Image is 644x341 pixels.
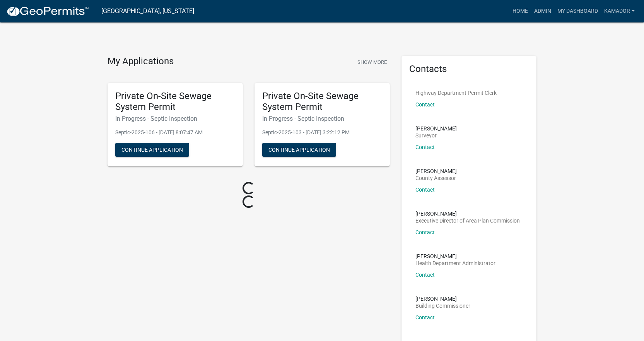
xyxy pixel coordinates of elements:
button: Continue Application [262,143,336,157]
a: Contact [415,272,435,278]
p: [PERSON_NAME] [415,168,457,174]
a: Contact [415,187,435,193]
p: [PERSON_NAME] [415,296,470,302]
p: Building Commissioner [415,303,470,308]
p: Septic-2025-106 - [DATE] 8:07:47 AM [115,129,235,137]
a: My Dashboard [554,4,601,19]
p: Surveyor [415,133,457,138]
p: Health Department Administrator [415,260,495,266]
p: County Assessor [415,175,457,181]
a: Contact [415,314,435,320]
p: Executive Director of Area Plan Commission [415,218,520,223]
h5: Contacts [409,63,529,75]
h6: In Progress - Septic Inspection [115,115,235,122]
a: Contact [415,229,435,235]
h6: In Progress - Septic Inspection [262,115,382,122]
a: Kamador [601,4,638,19]
h5: Private On-Site Sewage System Permit [262,91,382,113]
h5: Private On-Site Sewage System Permit [115,91,235,113]
a: Admin [531,4,554,19]
button: Show More [354,56,390,69]
a: Contact [415,101,435,108]
a: Home [509,4,531,19]
button: Continue Application [115,143,189,157]
h4: My Applications [108,56,174,67]
p: [PERSON_NAME] [415,211,520,216]
p: Highway Department Permit Clerk [415,90,497,96]
a: [GEOGRAPHIC_DATA], [US_STATE] [101,5,194,18]
p: Septic-2025-103 - [DATE] 3:22:12 PM [262,129,382,137]
p: [PERSON_NAME] [415,254,495,259]
a: Contact [415,144,435,150]
p: [PERSON_NAME] [415,126,457,131]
